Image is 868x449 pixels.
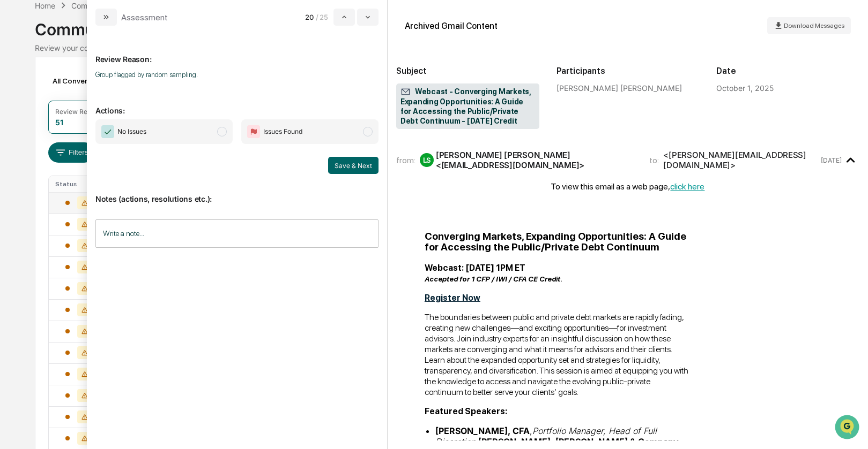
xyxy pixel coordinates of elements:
span: Data Lookup [21,155,68,166]
p: Converging Markets, Expanding Opportunities: A Guide for Accessing the Public/Private Debt Continuum [425,231,688,253]
button: Start new chat [182,85,195,98]
p: Actions: [95,93,379,115]
p: Notes (actions, resolutions etc.): [95,181,379,203]
div: October 1, 2025 [716,83,774,93]
span: Accepted for 1 CFP / IWI / CFA CE Credit. [425,275,562,283]
th: Status [49,176,109,192]
p: Webcast: [DATE] 1PM ET [425,263,688,284]
h2: Date [716,66,859,76]
div: LS [420,153,434,167]
span: to: [649,155,659,165]
div: We're available if you need us! [36,93,136,101]
span: from: [396,155,416,165]
div: <[PERSON_NAME][EMAIL_ADDRESS][DOMAIN_NAME]> [663,150,819,170]
p: The boundaries between public and private debt markets are rapidly fading, creating new challenge... [425,312,688,398]
span: Download Messages [784,22,844,29]
span: Featured Speakers: [425,406,507,416]
button: Filters [48,142,95,163]
a: click here [670,181,704,192]
img: Flag [247,125,260,138]
span: Attestations [88,135,133,146]
div: Review your communication records across channels [35,43,833,52]
div: Review Required [55,108,107,116]
h2: Subject [396,66,539,76]
div: 🖐️ [11,136,19,144]
div: Communications Archive [35,11,833,39]
p: Review Reason: [95,42,379,64]
div: 51 [55,118,63,127]
span: Pylon [107,181,130,189]
p: Group flagged by random sampling. [95,71,379,79]
a: 🔎Data Lookup [6,151,72,170]
div: Start new chat [36,82,176,93]
button: Save & Next [328,157,379,174]
span: Preclearance [21,135,69,146]
div: All Conversations [48,72,129,89]
img: Checkmark [101,125,114,138]
em: Portfolio Manager, Head of Full Discretion [435,425,657,447]
div: Assessment [121,12,168,22]
span: 20 [305,13,313,21]
div: Archived Gmail Content [405,21,498,31]
a: 🗄️Attestations [73,131,137,150]
strong: [PERSON_NAME], CFA [435,425,530,436]
span: No Issues [117,126,146,137]
a: Powered byPylon [76,181,130,189]
span: Webcast - Converging Markets, Expanding Opportunities: A Guide for Accessing the Public/Private D... [400,87,535,126]
a: 🖐️Preclearance [6,131,73,150]
h2: Participants [557,66,700,76]
li: , , [435,425,688,447]
time: Wednesday, October 1, 2025 at 10:36:48 AM [821,156,842,164]
strong: [PERSON_NAME], [PERSON_NAME] & Company [478,436,679,447]
div: 🗄️ [78,136,86,144]
span: / 25 [316,13,331,21]
iframe: Open customer support [834,414,863,443]
div: Home [35,1,55,10]
div: [PERSON_NAME] [PERSON_NAME] [557,83,700,93]
div: To view this email as a web page, [396,181,859,202]
div: 🔎 [11,156,19,165]
a: Register Now [425,293,480,303]
div: [PERSON_NAME] [PERSON_NAME] <[EMAIL_ADDRESS][DOMAIN_NAME]> [436,150,637,170]
img: 1746055101610-c473b297-6a78-478c-a979-82029cc54cd1 [11,82,30,101]
div: Communications Archive [71,1,158,10]
p: How can we help? [11,22,195,40]
span: Issues Found [263,126,302,137]
button: Download Messages [767,17,851,34]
